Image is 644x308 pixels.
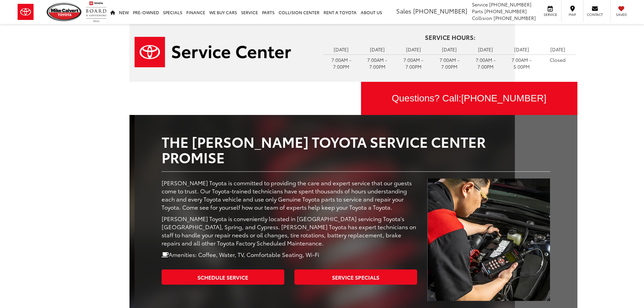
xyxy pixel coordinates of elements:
td: [DATE] [540,44,576,54]
span: [PHONE_NUMBER] [461,93,546,103]
h2: The [PERSON_NAME] Toyota Service Center Promise [162,134,550,165]
td: 7:00AM - 7:00PM [323,54,359,72]
td: [DATE] [395,44,431,54]
span: Sales [396,6,411,15]
img: Service Center | Mike Calvert Toyota in Houston TX [135,37,291,67]
p: [PERSON_NAME] Toyota is conveniently located in [GEOGRAPHIC_DATA] servicing Toyota's [GEOGRAPHIC_... [162,214,418,247]
td: 7:00AM - 7:00PM [359,54,396,72]
td: [DATE] [323,44,359,54]
a: Service Specials [294,269,417,285]
td: [DATE] [359,44,396,54]
span: Service [543,12,558,17]
span: Service [472,1,488,8]
span: [PHONE_NUMBER] [484,8,527,15]
span: Saved [614,12,629,17]
span: Parts [472,8,483,15]
a: Schedule Service [162,269,284,285]
h4: Service Hours: [323,34,577,41]
span: [PHONE_NUMBER] [494,15,536,21]
td: 7:00AM - 7:00PM [468,54,504,72]
span: [PHONE_NUMBER] [489,1,531,8]
td: [DATE] [468,44,504,54]
div: Questions? Call: [361,82,577,115]
a: Questions? Call:[PHONE_NUMBER] [361,82,577,115]
p: Amenities: Coffee, Water, TV, Comfortable Seating, Wi-Fi [162,250,418,258]
a: Service Center | Mike Calvert Toyota in Houston TX [135,37,313,67]
td: Closed [540,54,576,65]
td: 7:00AM - 7:00PM [431,54,468,72]
span: Collision [472,15,492,21]
td: [DATE] [431,44,468,54]
td: 7:00AM - 5:00PM [504,54,540,72]
span: Contact [587,12,603,17]
img: Mike Calvert Toyota [47,3,82,21]
td: 7:00AM - 7:00PM [395,54,431,72]
img: Service Center | Mike Calvert Toyota in Houston TX [427,179,550,301]
td: [DATE] [504,44,540,54]
span: [PHONE_NUMBER] [413,6,467,15]
span: Map [565,12,580,17]
p: [PERSON_NAME] Toyota is committed to providing the care and expert service that our guests come t... [162,179,418,211]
